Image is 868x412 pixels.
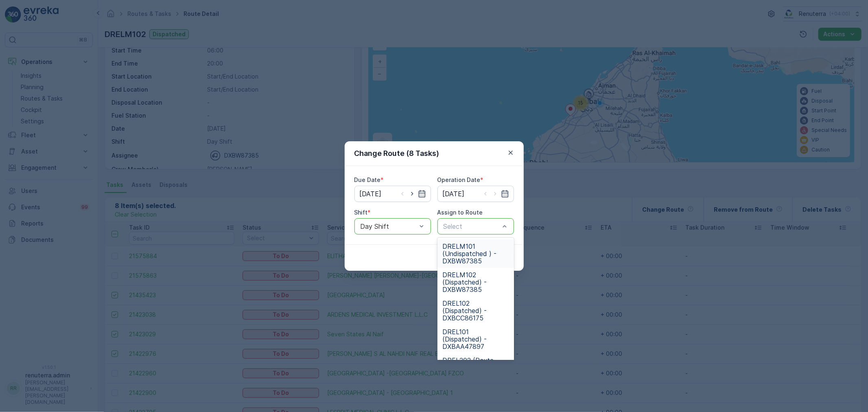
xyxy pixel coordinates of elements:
[442,357,509,371] span: DREL202 (Route Plan) - DXBAA56882
[437,176,481,183] label: Operation Date
[354,148,439,159] p: Change Route (8 Tasks)
[442,271,509,293] span: DRELM102 (Dispatched) - DXBW87385
[444,221,500,231] p: Select
[442,243,509,265] span: DRELM101 (Undispatched ) - DXBW87385
[354,186,431,202] input: dd/mm/yyyy
[437,186,514,202] input: dd/mm/yyyy
[354,176,381,183] label: Due Date
[354,209,368,216] label: Shift
[442,328,509,350] span: DREL101 (Dispatched) - DXBAA47897
[442,300,509,322] span: DREL102 (Dispatched) - DXBCC86175
[437,209,483,216] label: Assign to Route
